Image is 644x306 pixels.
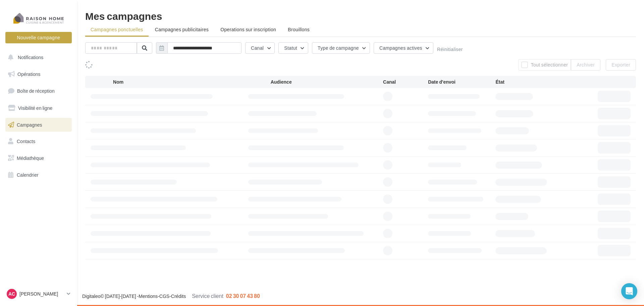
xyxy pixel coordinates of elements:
span: Service client [192,293,223,299]
p: [PERSON_NAME] [19,291,64,297]
a: AC [PERSON_NAME] [5,288,72,300]
button: Canal [245,42,275,54]
a: CGS [159,293,169,299]
span: Visibilité en ligne [18,105,52,111]
div: État [495,79,563,85]
button: Notifications [4,50,70,64]
div: Nom [113,79,271,85]
span: Opérations [17,71,40,77]
span: Contacts [17,138,35,144]
a: Digitaleo [82,293,100,299]
button: Nouvelle campagne [5,32,72,43]
a: Médiathèque [4,151,73,165]
span: Calendrier [17,172,39,178]
span: 02 30 07 43 80 [226,293,260,299]
button: Exporter [606,59,636,71]
span: Operations sur inscription [220,27,276,32]
div: Open Intercom Messenger [621,283,637,299]
button: Statut [278,42,308,54]
span: Campagnes actives [379,45,422,51]
button: Campagnes actives [374,42,433,54]
span: AC [8,291,15,297]
a: Calendrier [4,168,73,182]
span: Campagnes publicitaires [155,27,209,32]
div: Canal [383,79,428,85]
a: Visibilité en ligne [4,101,73,115]
button: Type de campagne [312,42,370,54]
span: © [DATE]-[DATE] - - - [82,293,260,299]
button: Tout sélectionner [518,59,571,71]
div: Mes campagnes [85,11,636,21]
div: Date d'envoi [428,79,495,85]
a: Crédits [171,293,186,299]
div: Audience [271,79,383,85]
span: Boîte de réception [17,88,55,94]
a: Mentions [139,293,158,299]
span: Brouillons [288,27,310,32]
a: Opérations [4,67,73,81]
span: Campagnes [17,122,42,127]
a: Contacts [4,134,73,148]
a: Boîte de réception [4,84,73,98]
button: Réinitialiser [437,47,463,52]
a: Campagnes [4,118,73,132]
button: Archiver [571,59,600,71]
span: Notifications [18,54,43,60]
span: Médiathèque [17,155,44,161]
